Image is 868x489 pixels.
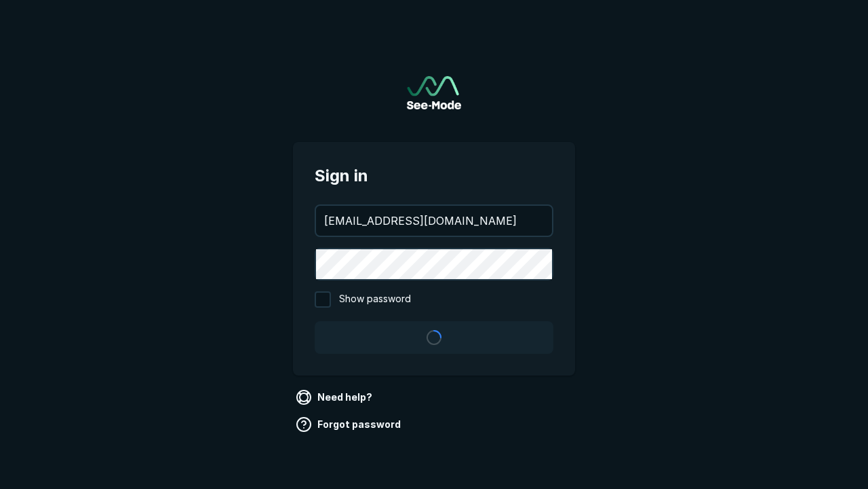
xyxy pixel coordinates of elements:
img: See-Mode Logo [407,76,461,109]
input: your@email.com [316,206,552,236]
span: Show password [339,291,411,308]
a: Forgot password [293,414,406,435]
a: Go to sign in [407,76,461,109]
span: Sign in [315,164,553,188]
a: Need help? [293,386,378,408]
